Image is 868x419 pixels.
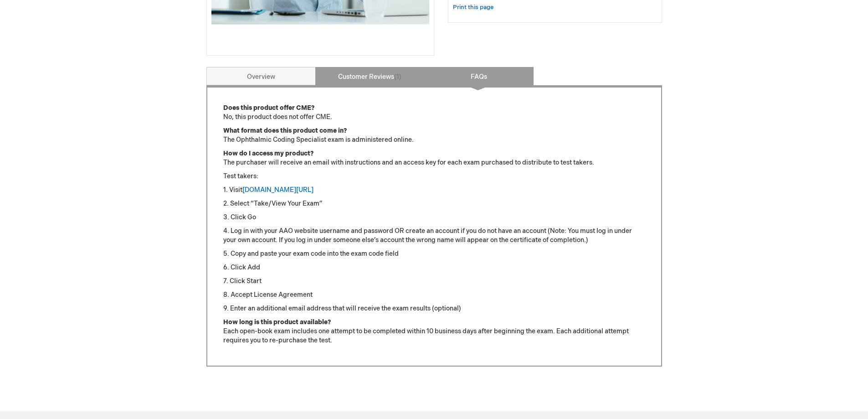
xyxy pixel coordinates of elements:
p: 8. Accept License Agreement [223,290,645,300]
p: 1. Visit [223,186,645,195]
strong: Does this product offer CME? [223,104,314,112]
p: The purchaser will receive an email with instructions and an access key for each exam purchased t... [223,149,645,167]
a: Print this page [453,2,493,13]
strong: How long is this product available? [223,318,331,326]
p: 2. Select “Take/View Your Exam” [223,199,645,208]
span: 1 [394,73,401,81]
a: Overview [206,67,316,85]
p: Test takers: [223,172,645,181]
p: The Ophthalmic Coding Specialist exam is administered online. [223,126,645,145]
p: Each open-book exam includes one attempt to be completed within 10 business days after beginning ... [223,318,645,345]
p: 9. Enter an additional email address that will receive the exam results (optional) [223,304,645,313]
a: FAQs [424,67,534,85]
strong: What format does this product come in? [223,127,347,134]
a: [DOMAIN_NAME][URL] [242,186,313,194]
p: 7. Click Start [223,277,645,286]
strong: How do I access my product? [223,150,313,157]
p: 6. Click Add [223,263,645,272]
p: 5. Copy and paste your exam code into the exam code field [223,249,645,259]
p: 3. Click Go [223,213,645,222]
a: Customer Reviews1 [315,67,425,85]
p: No, this product does not offer CME. [223,103,645,122]
p: 4. Log in with your AAO website username and password OR create an account if you do not have an ... [223,227,645,245]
